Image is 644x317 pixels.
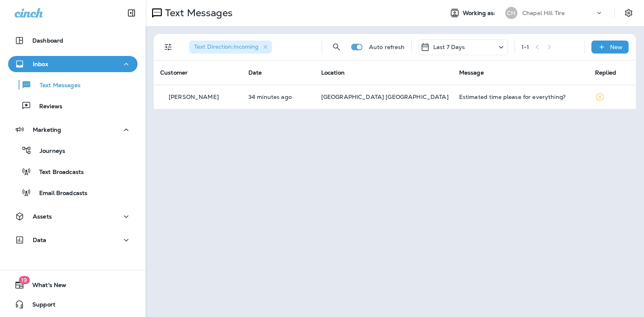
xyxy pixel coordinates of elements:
[8,232,138,248] button: Data
[505,7,517,19] div: CH
[32,148,65,155] p: Journeys
[321,69,345,76] span: Location
[521,44,529,50] div: 1 - 1
[31,103,62,111] p: Reviews
[194,43,258,50] span: Text Direction : Incoming
[160,69,188,76] span: Customer
[120,5,143,21] button: Collapse Sidebar
[8,32,138,49] button: Dashboard
[463,10,497,17] span: Working as:
[169,94,219,100] p: [PERSON_NAME]
[24,282,66,291] span: What's New
[189,41,272,54] div: Text Direction:Incoming
[162,7,233,19] p: Text Messages
[433,44,465,50] p: Last 7 Days
[459,69,484,76] span: Message
[248,69,262,76] span: Date
[522,10,565,16] p: Chapel Hill Tire
[8,122,138,138] button: Marketing
[610,44,623,50] p: New
[459,94,582,100] div: Estimated time please for everything?
[8,142,138,159] button: Journeys
[8,56,138,72] button: Inbox
[31,190,87,197] p: Email Broadcasts
[369,44,405,50] p: Auto refresh
[32,37,63,44] p: Dashboard
[31,169,84,176] p: Text Broadcasts
[8,277,138,293] button: 19What's New
[8,97,138,114] button: Reviews
[33,61,48,67] p: Inbox
[328,39,345,55] button: Search Messages
[248,94,308,100] p: Aug 29, 2025 08:23 AM
[24,301,55,311] span: Support
[33,213,52,220] p: Assets
[19,276,30,284] span: 19
[595,69,616,76] span: Replied
[8,76,138,93] button: Text Messages
[621,6,636,20] button: Settings
[8,184,138,201] button: Email Broadcasts
[32,82,80,90] p: Text Messages
[160,39,176,55] button: Filters
[8,163,138,180] button: Text Broadcasts
[8,296,138,313] button: Support
[8,208,138,225] button: Assets
[33,237,47,243] p: Data
[321,93,449,101] span: [GEOGRAPHIC_DATA] [GEOGRAPHIC_DATA]
[33,126,61,133] p: Marketing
